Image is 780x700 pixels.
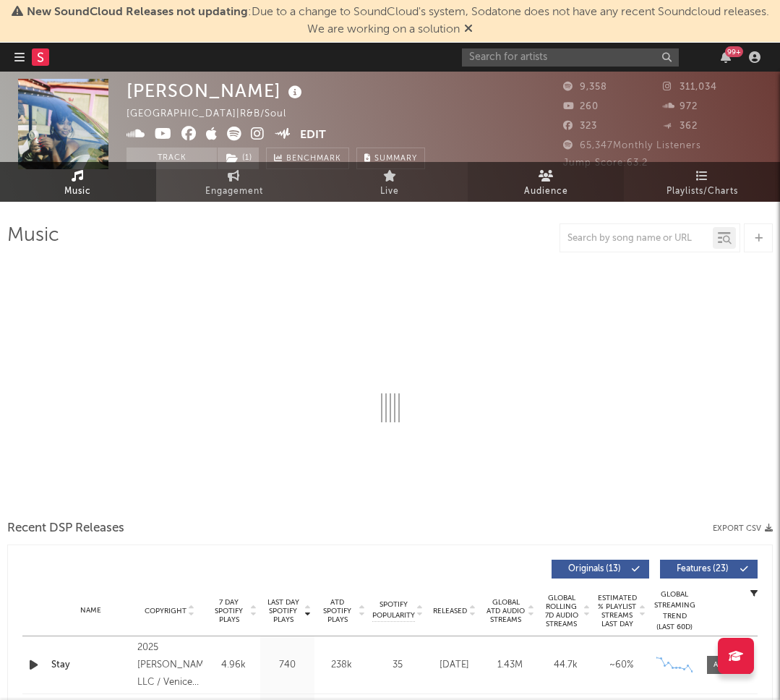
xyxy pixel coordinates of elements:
div: 35 [372,658,423,673]
input: Search by song name or URL [560,233,713,244]
span: ( 1 ) [217,148,260,169]
div: [GEOGRAPHIC_DATA] | R&B/Soul [127,106,303,123]
div: 740 [264,658,311,673]
button: (1) [218,148,259,169]
button: Export CSV [713,524,773,533]
span: 362 [663,121,698,131]
a: Live [312,162,468,202]
span: ATD Spotify Plays [318,598,356,624]
span: Copyright [145,607,187,615]
span: 311,034 [663,82,717,92]
span: Engagement [205,183,263,200]
span: Playlists/Charts [667,183,738,200]
span: Estimated % Playlist Streams Last Day [597,594,637,628]
div: 1.43M [486,658,534,673]
span: Summary [374,155,417,163]
span: Released [433,607,467,615]
button: 99+ [721,51,731,63]
span: Jump Score: 63.2 [563,158,648,168]
div: 238k [318,658,365,673]
span: New SoundCloud Releases not updating [27,7,248,18]
div: Name [51,605,130,616]
span: Features ( 23 ) [669,565,736,573]
div: 99 + [725,46,743,57]
a: Audience [468,162,624,202]
span: 9,358 [563,82,607,92]
div: 44.7k [541,658,590,673]
span: Dismiss [464,24,473,35]
span: Global Rolling 7D Audio Streams [541,594,581,628]
span: Recent DSP Releases [7,520,124,537]
div: Global Streaming Trend (Last 60D) [653,589,696,633]
button: Edit [300,127,326,145]
span: Spotify Popularity [372,599,415,621]
span: Originals ( 13 ) [561,565,627,573]
span: Live [380,183,399,200]
span: 972 [663,102,698,111]
button: Features(23) [660,560,758,579]
a: Engagement [156,162,312,202]
span: Benchmark [286,150,341,168]
span: 260 [563,102,599,111]
span: : Due to a change to SoundCloud's system, Sodatone does not have any recent Soundcloud releases. ... [27,7,769,35]
span: Last Day Spotify Plays [264,598,302,624]
span: Music [64,183,91,200]
button: Summary [356,148,425,169]
div: 4.96k [210,658,257,673]
a: Stay [51,658,130,673]
a: Playlists/Charts [624,162,780,202]
div: [PERSON_NAME] [127,79,306,103]
span: 323 [563,121,597,131]
div: 2025 [PERSON_NAME] LLC / Venice Music [137,639,202,691]
span: Audience [524,183,568,200]
span: 65,347 Monthly Listeners [563,141,701,150]
a: Benchmark [266,148,349,169]
span: 7 Day Spotify Plays [210,598,248,624]
button: Originals(13) [552,560,649,579]
div: [DATE] [430,658,479,673]
span: Global ATD Audio Streams [486,598,526,624]
input: Search for artists [462,48,679,67]
div: ~ 60 % [597,658,646,673]
button: Track [127,148,217,169]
